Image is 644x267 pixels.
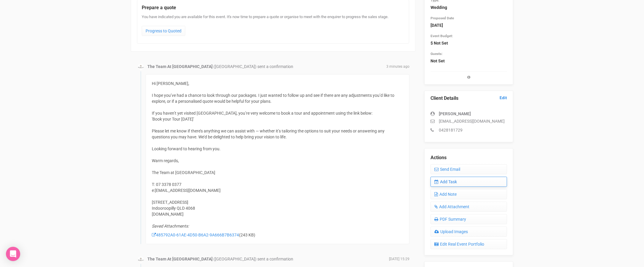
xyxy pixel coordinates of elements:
[431,214,507,224] a: PDF Summary
[213,257,293,261] span: ([GEOGRAPHIC_DATA]) sent a confirmation
[431,34,453,38] small: Event Budget:
[431,154,507,161] legend: Actions
[431,5,447,10] strong: Wedding
[147,257,213,261] strong: The Team At [GEOGRAPHIC_DATA]
[213,64,293,69] span: ([GEOGRAPHIC_DATA]) sent a confirmation
[439,111,471,116] strong: [PERSON_NAME]
[431,202,507,212] a: Add Attachment
[152,233,255,237] span: (243 KB)
[147,64,213,69] strong: The Team At [GEOGRAPHIC_DATA]
[500,95,507,101] a: Edit
[138,257,144,263] img: BGLogo.jpg
[431,118,507,124] p: [EMAIL_ADDRESS][DOMAIN_NAME]
[138,64,144,70] img: BGLogo.jpg
[146,74,409,244] div: Hi [PERSON_NAME], I hope you’ve had a chance to look through our packages. I just wanted to follo...
[431,127,507,133] p: 0428181729
[142,4,404,11] legend: Prepare a quote
[152,224,189,228] i: Saved Attachments:
[431,23,443,28] strong: [DATE]
[431,52,442,56] small: Guests:
[431,164,507,174] a: Send Email
[6,247,20,261] div: Open Intercom Messenger
[431,239,507,249] a: Edit Real Event Portfolio
[386,64,409,69] span: 3 minutes ago
[431,59,445,63] strong: Not Set
[431,41,448,45] strong: $ Not Set
[152,129,403,238] : Please let me know if there’s anything we can assist with — whether it’s tailoring the options to...
[431,16,454,20] small: Proposed Date
[142,26,185,36] a: Progress to Quoted
[431,177,507,187] a: Add Task
[389,257,409,262] span: [DATE] 15:29
[142,14,404,39] div: You have indicated you are available for this event. It's now time to prepare a quote or organise...
[152,233,239,237] a: 485792A0-61AE-4D50-B6A2-9A666B7B6374
[431,95,507,102] legend: Client Details
[431,227,507,237] a: Upload Images
[431,189,507,199] a: Add Note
